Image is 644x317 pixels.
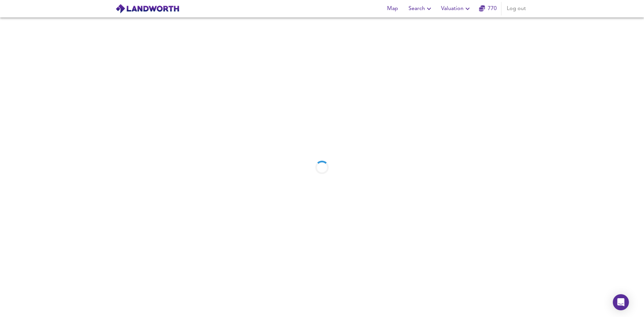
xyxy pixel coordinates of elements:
[382,2,403,15] button: Map
[507,4,526,13] span: Log out
[409,4,433,13] span: Search
[477,2,498,15] button: 770
[613,294,629,310] div: Open Intercom Messenger
[504,2,529,15] button: Log out
[441,4,472,13] span: Valuation
[115,4,179,14] img: logo
[479,4,497,13] a: 770
[384,4,400,13] span: Map
[438,2,474,15] button: Valuation
[406,2,436,15] button: Search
